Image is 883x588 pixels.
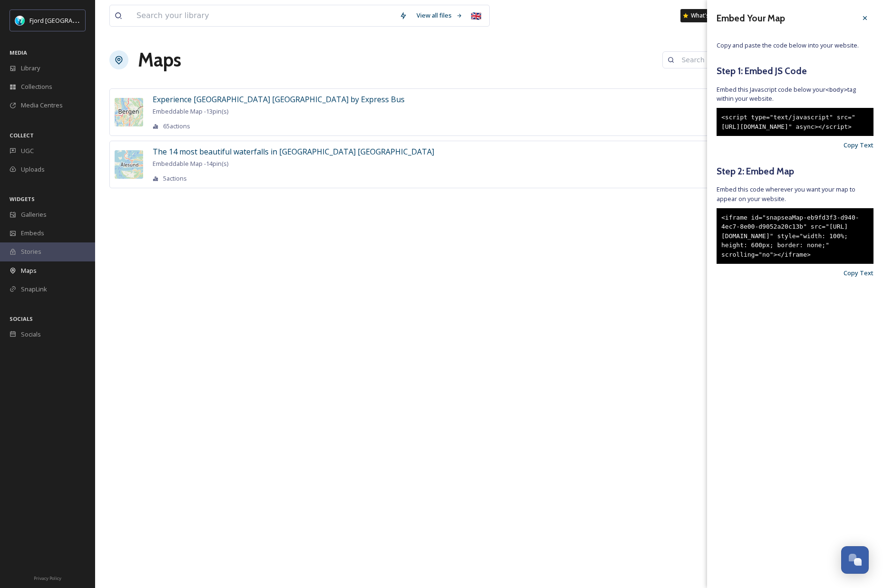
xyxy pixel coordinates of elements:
[163,122,190,131] span: 65 actions
[10,49,27,56] span: MEDIA
[29,16,106,25] span: Fjord [GEOGRAPHIC_DATA]
[717,208,873,264] div: <iframe id="snapseaMap-eb9fd3f3-d940-4ec7-8e00-d9052a20c13b" src="[URL][DOMAIN_NAME]" style="widt...
[21,229,44,238] span: Embeds
[21,210,47,219] span: Galleries
[21,64,40,73] span: Library
[717,85,873,103] span: Embed this Javascript code below your tag within your website.
[841,546,869,574] button: Open Chat
[825,86,847,93] span: <body>
[717,164,873,178] h5: Step 2: Embed Map
[677,50,769,69] input: Search
[153,146,434,157] span: The 14 most beautiful waterfalls in [GEOGRAPHIC_DATA] [GEOGRAPHIC_DATA]
[21,247,41,256] span: Stories
[10,195,35,202] span: WIDGETS
[21,146,34,155] span: UGC
[21,82,52,91] span: Collections
[412,6,467,25] a: View all files
[34,575,61,581] span: Privacy Policy
[132,5,395,26] input: Search your library
[138,46,181,74] a: Maps
[717,185,873,203] span: Embed this code wherever you want your map to appear on your website.
[717,41,873,50] span: Copy and paste the code below into your website.
[163,174,187,183] span: 5 actions
[153,94,405,105] span: Experience [GEOGRAPHIC_DATA] [GEOGRAPHIC_DATA] by Express Bus
[467,7,485,24] div: 🇬🇧
[717,108,873,136] div: <script type="text/javascript" src="[URL][DOMAIN_NAME]" async></script>
[10,132,34,139] span: COLLECT
[34,572,61,583] a: Privacy Policy
[15,16,25,25] img: fn-logo-2023%201.svg
[21,285,47,294] span: SnapLink
[717,64,873,78] h5: Step 1: Embed JS Code
[680,9,728,22] a: What's New
[21,330,41,339] span: Socials
[21,266,37,275] span: Maps
[844,141,873,150] span: Copy Text
[21,101,63,110] span: Media Centres
[717,11,785,25] h3: Embed Your Map
[153,159,228,168] span: Embeddable Map - 14 pin(s)
[844,269,873,278] span: Copy Text
[10,315,33,322] span: SOCIALS
[153,107,228,116] span: Embeddable Map - 13 pin(s)
[21,165,45,174] span: Uploads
